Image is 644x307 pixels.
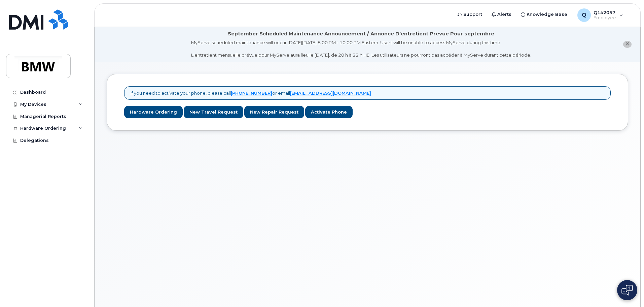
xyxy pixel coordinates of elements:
a: New Repair Request [244,106,304,118]
div: September Scheduled Maintenance Announcement / Annonce D'entretient Prévue Pour septembre [228,30,494,37]
a: Activate Phone [305,106,353,118]
a: New Travel Request [184,106,243,118]
div: MyServe scheduled maintenance will occur [DATE][DATE] 8:00 PM - 10:00 PM Eastern. Users will be u... [191,39,531,58]
img: Open chat [621,285,633,296]
a: Hardware Ordering [124,106,183,118]
a: [EMAIL_ADDRESS][DOMAIN_NAME] [290,90,371,96]
p: If you need to activate your phone, please call or email [131,90,371,96]
button: close notification [623,41,632,48]
a: [PHONE_NUMBER] [231,90,272,96]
